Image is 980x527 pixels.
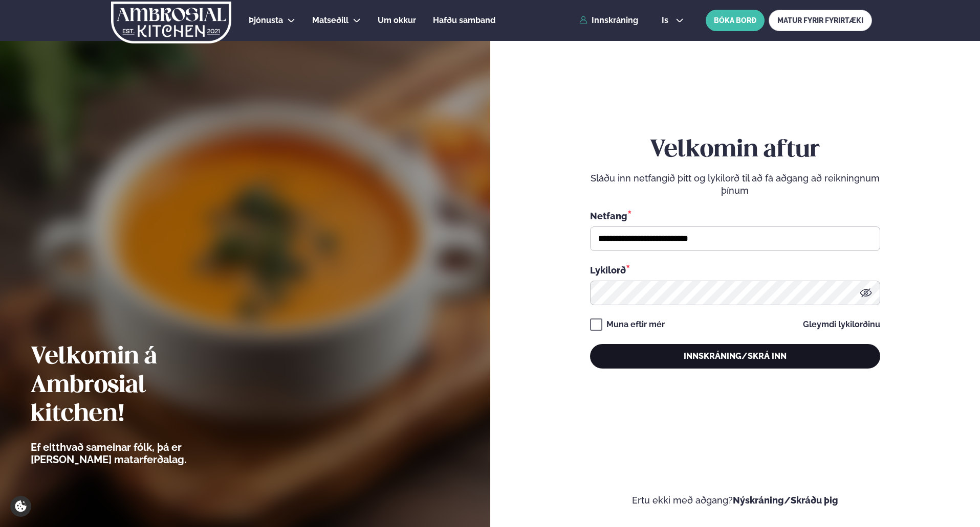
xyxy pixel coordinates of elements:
[803,320,880,329] a: Gleymdi lykilorðinu
[590,263,880,277] div: Lykilorð
[378,14,416,27] a: Um okkur
[249,15,283,25] span: Þjónusta
[579,16,638,25] a: Innskráning
[110,2,232,43] img: logo
[662,16,671,25] span: is
[769,10,872,31] a: MATUR FYRIR FYRIRTÆKI
[590,136,880,165] h2: Velkomin aftur
[433,15,495,25] span: Hafðu samband
[10,496,31,517] a: Cookie settings
[312,14,349,27] a: Matseðill
[654,16,692,25] button: is
[378,15,416,25] span: Um okkur
[590,344,880,369] button: Innskráning/Skrá inn
[590,172,880,197] p: Sláðu inn netfangið þitt og lykilorð til að fá aðgang að reikningnum þínum
[733,495,838,506] a: Nýskráning/Skráðu þig
[31,343,243,429] h2: Velkomin á Ambrosial kitchen!
[31,441,243,466] p: Ef eitthvað sameinar fólk, þá er [PERSON_NAME] matarferðalag.
[312,15,349,25] span: Matseðill
[590,209,880,222] div: Netfang
[521,494,950,507] p: Ertu ekki með aðgang?
[706,10,765,31] button: BÓKA BORÐ
[249,14,283,27] a: Þjónusta
[433,14,495,27] a: Hafðu samband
